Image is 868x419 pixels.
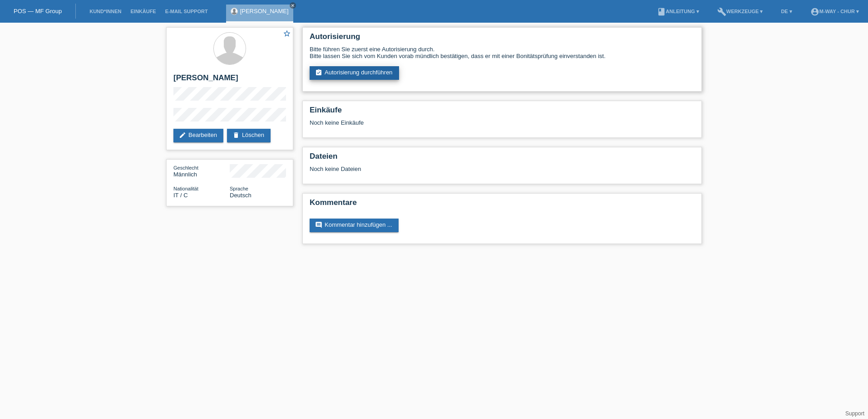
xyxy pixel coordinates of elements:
i: build [717,7,726,16]
a: commentKommentar hinzufügen ... [310,219,399,232]
a: star_border [283,29,291,39]
i: comment [315,221,322,229]
h2: Dateien [310,152,695,166]
i: star_border [283,29,291,38]
a: [PERSON_NAME] [240,8,289,15]
a: buildWerkzeuge ▾ [713,9,768,14]
h2: Autorisierung [310,32,695,46]
a: deleteLöschen [227,129,271,142]
a: DE ▾ [776,9,796,14]
span: Geschlecht [173,165,198,171]
div: Männlich [173,164,230,178]
a: editBearbeiten [173,129,223,142]
a: E-Mail Support [161,9,212,14]
i: edit [179,132,186,139]
i: assignment_turned_in [315,69,322,76]
i: close [291,3,295,8]
h2: Kommentare [310,198,695,212]
a: Support [845,410,864,417]
span: Nationalität [173,186,198,191]
i: delete [232,132,240,139]
a: Kund*innen [85,9,126,14]
span: Deutsch [230,192,252,199]
i: book [657,7,666,16]
h2: Einkäufe [310,106,695,119]
div: Bitte führen Sie zuerst eine Autorisierung durch. Bitte lassen Sie sich vom Kunden vorab mündlich... [310,46,695,59]
a: POS — MF Group [14,8,62,15]
span: Sprache [230,186,248,191]
a: bookAnleitung ▾ [652,9,704,14]
div: Noch keine Dateien [310,166,587,172]
h2: [PERSON_NAME] [173,73,286,87]
a: assignment_turned_inAutorisierung durchführen [310,66,399,80]
span: Italien / C / 11.02.1976 [173,192,188,199]
i: account_circle [810,7,819,16]
a: account_circlem-way - Chur ▾ [806,9,863,14]
a: close [290,2,296,9]
a: Einkäufe [126,9,160,14]
div: Noch keine Einkäufe [310,119,695,133]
